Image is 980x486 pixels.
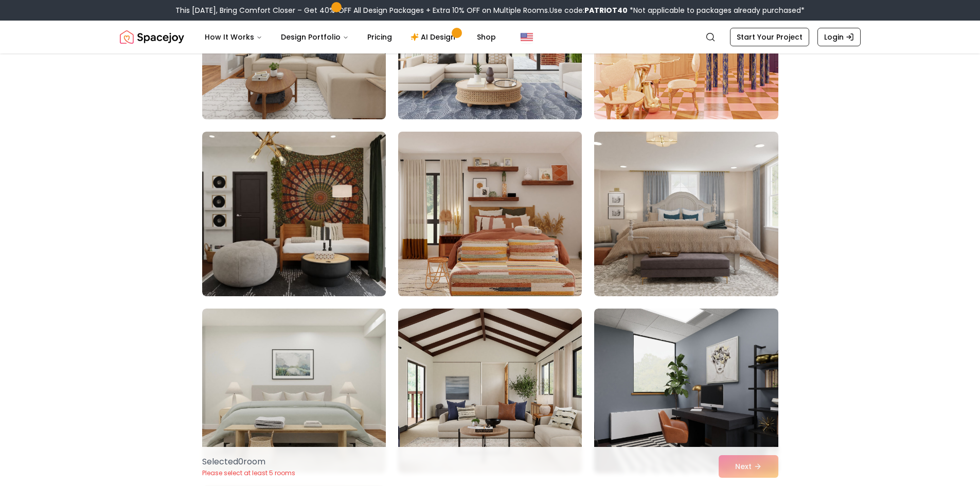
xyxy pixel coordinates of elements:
[197,27,271,47] button: How It Works
[594,132,778,296] img: Room room-36
[202,132,386,296] img: Room room-34
[398,309,582,473] img: Room room-38
[175,5,805,15] div: This [DATE], Bring Comfort Closer – Get 40% OFF All Design Packages + Extra 10% OFF on Multiple R...
[549,5,628,15] span: Use code:
[394,128,586,300] img: Room room-35
[469,27,504,47] a: Shop
[359,27,400,47] a: Pricing
[628,5,805,15] span: *Not applicable to packages already purchased*
[730,28,809,46] a: Start Your Project
[120,27,184,47] a: Spacejoy
[120,21,861,53] nav: Global
[402,27,467,47] a: AI Design
[594,309,778,473] img: Room room-39
[197,27,504,47] nav: Main
[273,27,357,47] button: Design Portfolio
[202,309,386,473] img: Room room-37
[120,27,184,47] img: Spacejoy Logo
[202,469,295,477] p: Please select at least 5 rooms
[521,31,533,43] img: United States
[202,456,295,468] p: Selected 0 room
[817,28,861,46] a: Login
[584,5,628,15] b: PATRIOT40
